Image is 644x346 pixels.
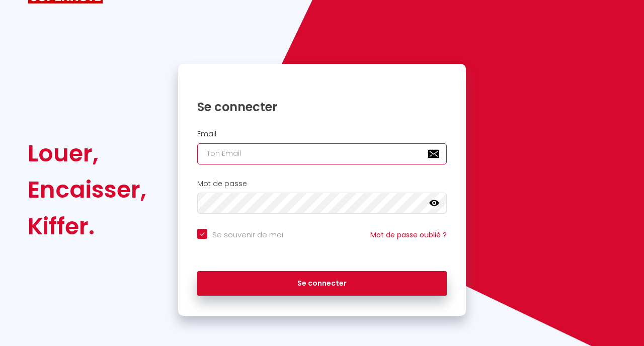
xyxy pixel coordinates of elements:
[28,171,146,208] div: Encaisser,
[197,143,447,164] input: Ton Email
[197,271,447,296] button: Se connecter
[8,4,38,34] button: Ouvrir le widget de chat LiveChat
[197,130,447,138] h2: Email
[28,208,146,244] div: Kiffer.
[197,180,447,188] h2: Mot de passe
[370,230,447,240] a: Mot de passe oublié ?
[197,99,447,115] h1: Se connecter
[28,135,146,171] div: Louer,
